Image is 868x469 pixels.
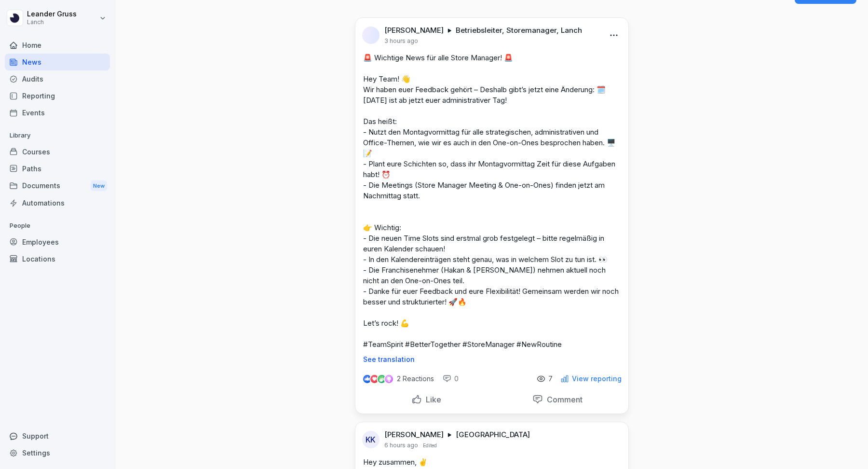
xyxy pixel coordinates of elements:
a: Audits [5,70,110,87]
a: Events [5,104,110,121]
div: Support [5,428,110,444]
a: Locations [5,250,110,267]
p: 🚨 Wichtige News für alle Store Manager! 🚨 Hey Team! 👋 Wir haben euer Feedback gehört – Deshalb gi... [363,53,621,350]
p: Lanch [27,19,77,26]
p: [PERSON_NAME] [384,26,444,35]
a: Settings [5,444,110,461]
div: 0 [443,374,459,384]
a: Home [5,37,110,54]
a: News [5,54,110,70]
p: 6 hours ago [384,441,418,449]
p: Like [422,395,441,404]
p: [GEOGRAPHIC_DATA] [456,430,530,440]
p: 7 [548,375,553,383]
div: Documents [5,177,110,195]
img: celebrate [378,375,386,383]
p: Leander Gruss [27,10,77,18]
a: Courses [5,143,110,160]
p: View reporting [572,375,622,383]
p: People [5,218,110,234]
a: Automations [5,194,110,211]
a: Employees [5,234,110,250]
div: New [91,180,107,192]
p: 2 Reactions [397,375,434,383]
a: DocumentsNew [5,177,110,195]
p: Library [5,128,110,143]
div: KK [362,431,380,448]
img: like [363,375,371,383]
p: Comment [543,395,583,404]
img: inspiring [385,374,393,383]
p: Betriebsleiter, Storemanager, Lanch [456,26,582,35]
p: 3 hours ago [384,37,418,45]
a: Reporting [5,87,110,104]
p: See translation [363,356,621,363]
p: [PERSON_NAME] [384,430,444,440]
img: l5aexj2uen8fva72jjw1hczl.png [362,27,380,44]
a: Paths [5,160,110,177]
img: love [371,375,378,383]
p: Edited [423,441,437,449]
